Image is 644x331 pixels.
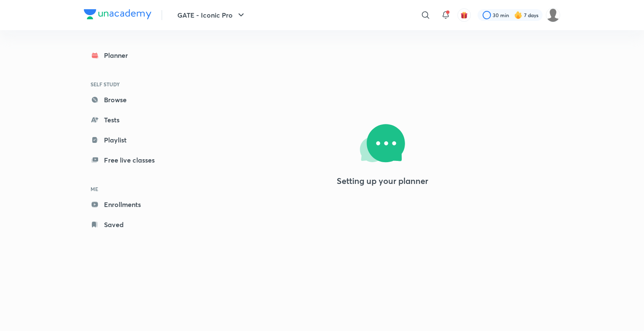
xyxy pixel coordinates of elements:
h6: ME [84,182,181,196]
h4: Setting up your planner [337,176,428,186]
a: Tests [84,111,181,128]
img: streak [514,11,522,19]
img: Company Logo [84,9,151,19]
a: Playlist [84,132,181,148]
button: avatar [457,8,471,22]
a: Enrollments [84,196,181,213]
button: GATE - Iconic Pro [172,7,251,23]
h6: SELF STUDY [84,77,181,91]
a: Planner [84,47,181,64]
img: avatar [460,11,468,19]
a: Company Logo [84,9,151,21]
a: Browse [84,91,181,108]
a: Free live classes [84,152,181,168]
img: Deepika S S [546,8,560,22]
a: Saved [84,216,181,233]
